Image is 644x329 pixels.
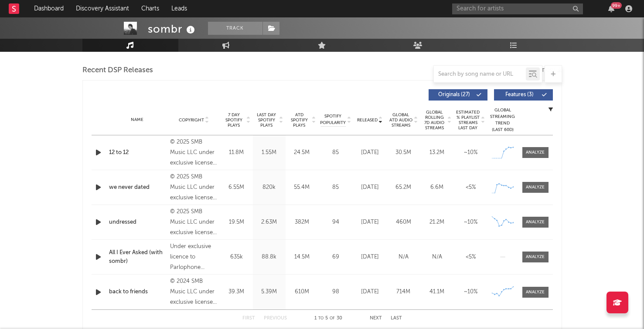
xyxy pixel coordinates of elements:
[355,253,385,262] div: [DATE]
[148,22,197,36] div: sombr
[494,89,553,101] button: Features(3)
[170,207,218,238] div: © 2025 SMB Music LLC under exclusive license to Warner Records Inc.
[255,253,283,262] div: 88.8k
[423,110,446,131] span: Global Rolling 7D Audio Streams
[456,148,485,157] div: ~ 10 %
[320,288,351,296] div: 98
[320,183,351,192] div: 85
[500,92,540,97] span: Features ( 3 )
[109,288,166,296] a: back to friends
[611,2,622,9] div: 99 +
[318,316,324,320] span: to
[423,148,452,157] div: 13.2M
[423,253,452,262] div: N/A
[222,183,251,192] div: 6.55M
[389,183,418,192] div: 65.2M
[434,71,526,78] input: Search by song name or URL
[423,183,452,192] div: 6.6M
[456,218,485,227] div: ~ 10 %
[255,218,283,227] div: 2.63M
[109,183,166,192] a: we never dated
[456,110,480,131] span: Estimated % Playlist Streams Last Day
[320,148,351,157] div: 85
[389,253,418,262] div: N/A
[288,253,316,262] div: 14.5M
[170,242,218,273] div: Under exclusive licence to Parlophone Records Limited, © 2025 Atlas Artists
[423,218,452,227] div: 21.2M
[490,107,516,133] div: Global Streaming Trend (Last 60D)
[320,253,351,262] div: 69
[304,313,352,324] div: 1 5 30
[429,89,487,101] button: Originals(27)
[355,148,385,157] div: [DATE]
[355,218,385,227] div: [DATE]
[109,218,166,227] a: undressed
[456,253,485,262] div: <5%
[355,288,385,296] div: [DATE]
[255,112,278,128] span: Last Day Spotify Plays
[389,112,413,128] span: Global ATD Audio Streams
[255,183,283,192] div: 820k
[288,183,316,192] div: 55.4M
[452,3,583,14] input: Search for artists
[208,22,262,35] button: Track
[242,316,255,321] button: First
[288,148,316,157] div: 24.5M
[288,288,316,296] div: 610M
[389,218,418,227] div: 460M
[389,148,418,157] div: 30.5M
[288,112,311,128] span: ATD Spotify Plays
[320,113,346,126] span: Spotify Popularity
[434,92,474,97] span: Originals ( 27 )
[222,288,251,296] div: 39.3M
[389,288,418,296] div: 714M
[264,316,287,321] button: Previous
[222,148,251,157] div: 11.8M
[456,183,485,192] div: <5%
[222,112,245,128] span: 7 Day Spotify Plays
[330,316,335,320] span: of
[170,172,218,203] div: © 2025 SMB Music LLC under exclusive license to Warner Records Inc.
[357,117,378,123] span: Released
[255,288,283,296] div: 5.39M
[355,183,385,192] div: [DATE]
[109,248,166,265] a: All I Ever Asked (with sombr)
[288,218,316,227] div: 382M
[222,218,251,227] div: 19.5M
[608,5,614,12] button: 99+
[391,316,402,321] button: Last
[222,253,251,262] div: 635k
[170,276,218,308] div: © 2024 SMB Music LLC under exclusive license to Warner Records Inc.
[456,288,485,296] div: ~ 10 %
[109,117,166,123] div: Name
[170,137,218,168] div: © 2025 SMB Music LLC under exclusive license to Warner Records Inc.
[370,316,382,321] button: Next
[423,288,452,296] div: 41.1M
[109,148,166,157] a: 12 to 12
[179,117,204,123] span: Copyright
[320,218,351,227] div: 94
[255,148,283,157] div: 1.55M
